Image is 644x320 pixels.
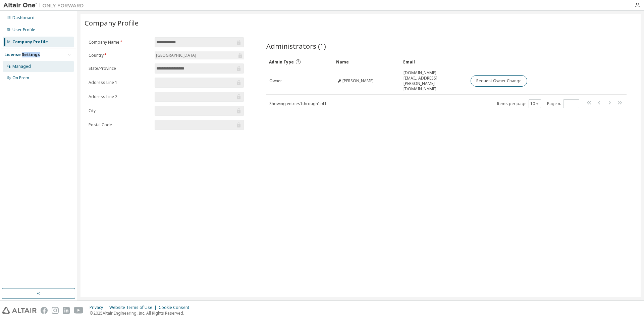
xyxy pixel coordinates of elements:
span: Page n. [547,99,579,108]
span: Company Profile [85,18,139,28]
div: Email [403,56,465,67]
div: Company Profile [12,39,48,45]
label: Address Line 1 [89,80,151,85]
p: © 2025 Altair Engineering, Inc. All Rights Reserved. [90,310,193,316]
div: [GEOGRAPHIC_DATA] [155,52,197,59]
div: Privacy [90,305,109,310]
img: Altair One [3,2,87,9]
div: On Prem [12,75,29,81]
div: User Profile [12,27,35,33]
button: Request Owner Change [471,75,527,87]
span: Showing entries 1 through 1 of 1 [269,101,327,106]
img: youtube.svg [74,307,84,314]
span: Admin Type [269,59,294,65]
img: altair_logo.svg [2,307,37,314]
label: Address Line 2 [89,94,151,99]
label: Postal Code [89,122,151,128]
label: State/Province [89,66,151,71]
div: License Settings [4,52,40,57]
img: linkedin.svg [63,307,70,314]
div: Name [336,56,398,67]
div: Managed [12,64,31,69]
button: 10 [530,101,539,106]
div: Dashboard [12,15,35,20]
span: [DOMAIN_NAME][EMAIL_ADDRESS][PERSON_NAME][DOMAIN_NAME] [404,70,465,92]
span: Owner [269,78,282,84]
span: Items per page [497,99,541,108]
label: Company Name [89,40,151,45]
img: facebook.svg [41,307,48,314]
img: instagram.svg [52,307,59,314]
label: Country [89,53,151,58]
div: [GEOGRAPHIC_DATA] [155,51,244,59]
div: Cookie Consent [159,305,193,310]
span: [PERSON_NAME] [342,78,374,84]
label: City [89,108,151,113]
div: Website Terms of Use [109,305,159,310]
span: Administrators (1) [266,41,326,51]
